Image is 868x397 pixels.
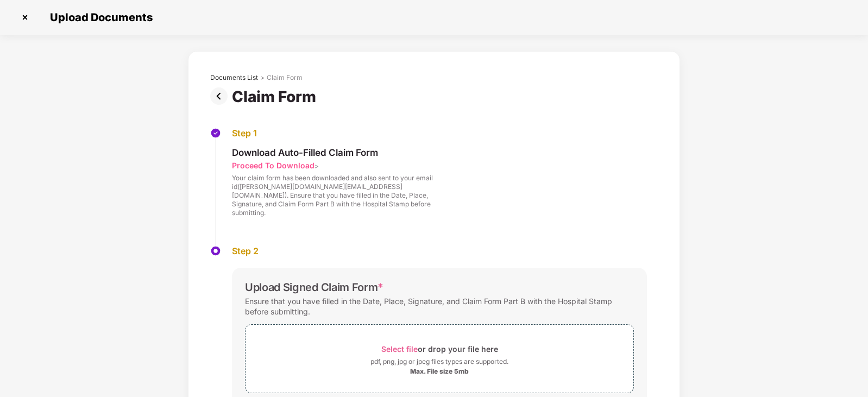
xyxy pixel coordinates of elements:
[210,128,221,138] img: svg+xml;base64,PHN2ZyBpZD0iU3RlcC1Eb25lLTMyeDMyIiB4bWxucz0iaHR0cDovL3d3dy53My5vcmcvMjAwMC9zdmciIH...
[232,160,315,171] div: Proceed To Download
[260,73,265,82] div: >
[210,87,232,105] img: svg+xml;base64,PHN2ZyBpZD0iUHJldi0zMngzMiIgeG1sbnM9Imh0dHA6Ly93d3cudzMub3JnLzIwMDAvc3ZnIiB3aWR0aD...
[232,174,433,217] div: Your claim form has been downloaded and also sent to your email id([PERSON_NAME][DOMAIN_NAME][EMA...
[245,294,634,319] div: Ensure that you have filled in the Date, Place, Signature, and Claim Form Part B with the Hospita...
[370,356,508,367] div: pdf, png, jpg or jpeg files types are supported.
[232,147,433,159] div: Download Auto-Filled Claim Form
[16,9,34,26] img: svg+xml;base64,PHN2ZyBpZD0iQ3Jvc3MtMzJ4MzIiIHhtbG5zPSJodHRwOi8vd3d3LnczLm9yZy8yMDAwL3N2ZyIgd2lkdG...
[39,11,158,24] span: Upload Documents
[267,73,303,82] div: Claim Form
[210,73,258,82] div: Documents List
[210,245,221,256] img: svg+xml;base64,PHN2ZyBpZD0iU3RlcC1BY3RpdmUtMzJ4MzIiIHhtbG5zPSJodHRwOi8vd3d3LnczLm9yZy8yMDAwL3N2Zy...
[232,245,647,257] div: Step 2
[232,128,433,139] div: Step 1
[232,87,320,106] div: Claim Form
[246,333,633,385] span: Select fileor drop your file herepdf, png, jpg or jpeg files types are supported.Max. File size 5mb
[410,367,469,376] div: Max. File size 5mb
[315,162,319,170] span: >
[381,344,418,354] span: Select file
[245,281,383,294] div: Upload Signed Claim Form
[381,342,498,356] div: or drop your file here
